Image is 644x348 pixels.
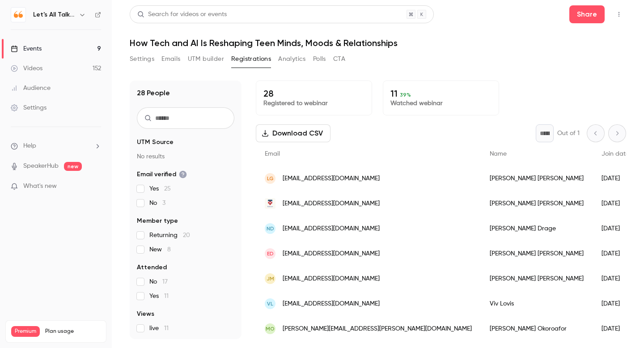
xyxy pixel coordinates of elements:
span: Member type [137,216,178,225]
span: [EMAIL_ADDRESS][DOMAIN_NAME] [283,249,380,259]
span: UTM Source [137,138,174,147]
span: [EMAIL_ADDRESS][DOMAIN_NAME] [283,199,380,208]
a: SpeakerHub [23,161,59,171]
div: [PERSON_NAME] [PERSON_NAME] [481,241,593,266]
span: What's new [23,182,57,191]
div: [DATE] [593,191,638,216]
div: Events [11,44,42,53]
span: VL [267,300,273,308]
span: Premium [11,326,40,337]
p: Watched webinar [390,99,491,108]
button: Settings [130,52,154,66]
p: 28 [263,88,364,99]
span: Returning [149,231,190,240]
span: 20 [183,232,190,238]
h1: 28 People [137,88,170,98]
div: Settings [11,103,47,112]
span: [EMAIL_ADDRESS][DOMAIN_NAME] [283,299,380,309]
span: Plan usage [45,328,101,335]
span: 39 % [400,92,411,98]
p: 11 [390,88,491,99]
div: [PERSON_NAME] [PERSON_NAME] [481,191,593,216]
span: ND [267,225,274,233]
span: 3 [162,200,165,206]
div: [DATE] [593,166,638,191]
p: Registered to webinar [263,99,364,108]
span: 11 [164,293,169,299]
button: Emails [161,52,180,66]
span: Name [490,151,507,157]
button: Polls [313,52,326,66]
span: MO [266,325,275,333]
span: JM [267,275,274,283]
span: Yes [149,292,169,301]
p: Out of 1 [557,129,580,138]
span: New [149,245,171,254]
div: Audience [11,84,51,93]
div: Viv Lovis [481,291,593,316]
div: [PERSON_NAME] Okoroafor [481,316,593,341]
li: help-dropdown-opener [11,141,101,151]
span: Yes [149,184,171,193]
span: Join date [602,151,629,157]
span: 25 [164,186,171,192]
span: new [64,162,82,171]
span: Attended [137,263,167,272]
span: 8 [167,246,171,253]
div: Search for videos or events [137,10,227,19]
span: Email verified [137,170,187,179]
span: No [149,277,168,286]
div: [DATE] [593,316,638,341]
button: CTA [333,52,345,66]
div: [DATE] [593,266,638,291]
div: [DATE] [593,291,638,316]
iframe: Noticeable Trigger [90,182,101,191]
span: 11 [164,325,169,331]
span: No [149,199,165,208]
div: [DATE] [593,216,638,241]
p: No results [137,152,234,161]
span: Email [265,151,280,157]
span: 17 [162,279,168,285]
span: [EMAIL_ADDRESS][DOMAIN_NAME] [283,174,380,183]
span: Help [23,141,36,151]
button: Registrations [231,52,271,66]
button: Analytics [278,52,306,66]
span: live [149,324,169,333]
button: Share [569,5,605,23]
button: Download CSV [256,124,330,142]
span: [EMAIL_ADDRESS][DOMAIN_NAME] [283,224,380,233]
div: [PERSON_NAME] Drage [481,216,593,241]
span: [PERSON_NAME][EMAIL_ADDRESS][PERSON_NAME][DOMAIN_NAME] [283,324,472,334]
div: [PERSON_NAME] [PERSON_NAME] [481,166,593,191]
span: LG [267,174,274,182]
img: belmontschool.com [265,198,275,209]
span: ED [267,250,274,258]
h6: Let's All Talk Mental Health [33,10,75,19]
img: Let's All Talk Mental Health [11,8,25,22]
div: [DATE] [593,241,638,266]
div: [PERSON_NAME] [PERSON_NAME] [481,266,593,291]
span: Views [137,310,154,318]
h1: How Tech and AI Is Reshaping Teen Minds, Moods & Relationships [130,38,626,48]
span: [EMAIL_ADDRESS][DOMAIN_NAME] [283,274,380,284]
button: UTM builder [188,52,224,66]
div: Videos [11,64,42,73]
